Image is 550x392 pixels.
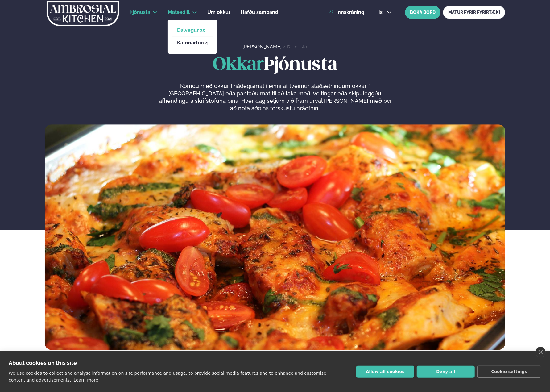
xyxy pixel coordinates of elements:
span: is [378,10,384,15]
span: Okkar [213,56,264,73]
button: is [374,10,397,15]
a: Dalvegur 30 [177,28,208,33]
p: We use cookies to collect and analyse information on site performance and usage, to provide socia... [9,371,326,382]
img: image alt [45,124,505,350]
a: Hafðu samband [241,9,278,16]
span: Um okkur [207,9,230,15]
a: MATUR FYRIR FYRIRTÆKI [443,6,505,19]
a: Þjónusta [130,9,150,16]
strong: About cookies on this site [9,360,77,366]
span: Matseðill [168,9,190,15]
a: Um okkur [207,9,230,16]
a: Matseðill [168,9,190,16]
a: close [536,347,546,357]
button: Deny all [417,366,475,378]
button: BÓKA BORÐ [405,6,440,19]
button: Cookie settings [477,366,541,378]
button: Allow all cookies [356,366,414,378]
span: Hafðu samband [241,9,278,15]
a: [PERSON_NAME] [242,44,282,50]
span: / [283,44,287,50]
h1: Þjónusta [45,55,505,75]
p: Komdu með okkur í hádegismat í einni af tveimur staðsetningum okkar í [GEOGRAPHIC_DATA] eða panta... [158,82,391,112]
a: Þjónusta [287,44,307,50]
a: Katrínartún 4 [177,40,208,45]
img: logo [46,1,120,26]
span: Þjónusta [130,9,150,15]
a: Learn more [74,377,98,382]
a: Innskráning [329,10,364,15]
